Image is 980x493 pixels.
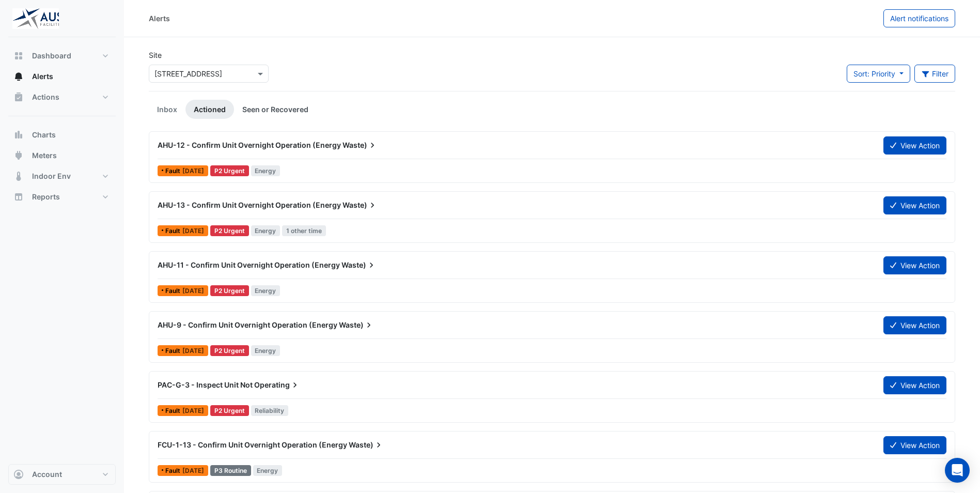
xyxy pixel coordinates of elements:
[13,150,24,161] app-icon: Meters
[8,187,116,207] button: Reports
[883,376,946,394] button: View Action
[32,171,71,181] span: Indoor Env
[12,8,59,29] img: Company Logo
[341,260,377,270] span: Waste)
[251,165,281,176] span: Energy
[158,440,347,449] span: FCU-1-13 - Confirm Unit Overnight Operation (Energy
[914,65,956,83] button: Filter
[251,405,289,416] span: Reliability
[8,125,116,145] button: Charts
[13,51,24,61] app-icon: Dashboard
[883,316,946,334] button: View Action
[883,136,946,155] button: View Action
[158,260,340,269] span: AHU-11 - Confirm Unit Overnight Operation (Energy
[182,407,204,414] span: Thu 16-May-2024 13:00 AEST
[165,288,182,294] span: Fault
[182,287,204,295] span: Tue 28-Jan-2025 18:00 AEDT
[158,141,341,149] span: AHU-12 - Confirm Unit Overnight Operation (Energy
[32,469,62,480] span: Account
[210,465,251,476] div: P3 Routine
[149,50,162,60] label: Site
[210,405,249,416] div: P2 Urgent
[282,225,326,236] span: 1 other time
[251,345,281,356] span: Energy
[149,13,170,24] div: Alerts
[32,130,56,140] span: Charts
[853,69,895,78] span: Sort: Priority
[251,225,281,236] span: Energy
[343,140,378,150] span: Waste)
[883,436,946,454] button: View Action
[8,166,116,187] button: Indoor Env
[210,285,249,296] div: P2 Urgent
[165,168,182,174] span: Fault
[32,51,71,61] span: Dashboard
[182,347,204,355] span: Tue 28-Jan-2025 18:00 AEDT
[8,145,116,166] button: Meters
[210,345,249,356] div: P2 Urgent
[165,228,182,234] span: Fault
[339,320,374,330] span: Waste)
[8,45,116,66] button: Dashboard
[13,92,24,102] app-icon: Actions
[883,9,955,27] button: Alert notifications
[158,320,337,329] span: AHU-9 - Confirm Unit Overnight Operation (Energy
[8,66,116,87] button: Alerts
[883,196,946,214] button: View Action
[13,71,24,82] app-icon: Alerts
[847,65,910,83] button: Sort: Priority
[32,150,57,161] span: Meters
[251,285,281,296] span: Energy
[253,465,283,476] span: Energy
[182,467,204,474] span: Tue 07-Oct-2025 08:02 AEDT
[349,440,384,450] span: Waste)
[32,192,60,202] span: Reports
[945,458,970,483] div: Open Intercom Messenger
[165,468,182,474] span: Fault
[8,87,116,107] button: Actions
[210,165,249,176] div: P2 Urgent
[158,380,253,389] span: PAC-G-3 - Inspect Unit Not
[149,100,185,119] a: Inbox
[8,464,116,485] button: Account
[165,348,182,354] span: Fault
[13,130,24,140] app-icon: Charts
[165,408,182,414] span: Fault
[13,171,24,181] app-icon: Indoor Env
[254,380,300,390] span: Operating
[343,200,378,210] span: Waste)
[158,201,341,209] span: AHU-13 - Confirm Unit Overnight Operation (Energy
[883,256,946,274] button: View Action
[185,100,234,119] a: Actioned
[210,225,249,236] div: P2 Urgent
[182,227,204,235] span: Tue 28-Jan-2025 18:00 AEDT
[234,100,317,119] a: Seen or Recovered
[182,167,204,175] span: Tue 28-Jan-2025 18:00 AEDT
[32,92,59,102] span: Actions
[13,192,24,202] app-icon: Reports
[890,14,948,23] span: Alert notifications
[32,71,53,82] span: Alerts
